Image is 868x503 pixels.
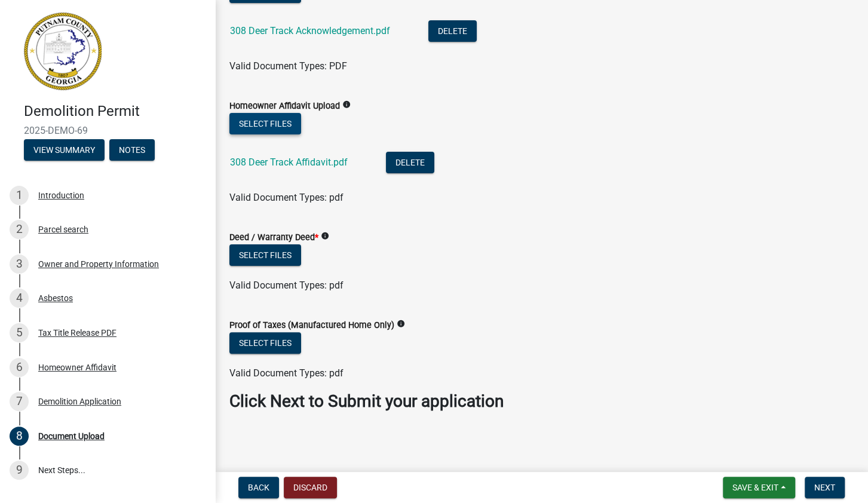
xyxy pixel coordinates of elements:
[38,397,121,406] div: Demolition Application
[10,254,29,274] div: 3
[229,113,301,134] button: Select files
[248,483,269,492] span: Back
[229,192,343,203] span: Valid Document Types: pdf
[10,186,29,205] div: 1
[24,13,102,90] img: Putnam County, Georgia
[24,139,105,161] button: View Summary
[10,323,29,342] div: 5
[109,146,155,155] wm-modal-confirm: Notes
[321,232,329,240] i: info
[10,427,29,446] div: 8
[230,25,390,36] a: 308 Deer Track Acknowledgement.pdf
[38,260,159,268] div: Owner and Property Information
[229,234,318,242] label: Deed / Warranty Deed
[229,280,343,291] span: Valid Document Types: pdf
[428,26,477,38] wm-modal-confirm: Delete Document
[230,157,348,168] a: 308 Deer Track Affidavit.pdf
[238,477,279,498] button: Back
[229,102,340,111] label: Homeowner Affidavit Upload
[805,477,845,498] button: Next
[109,139,155,161] button: Notes
[229,367,343,379] span: Valid Document Types: pdf
[24,103,206,120] h4: Demolition Permit
[428,20,477,42] button: Delete
[723,477,795,498] button: Save & Exit
[229,332,301,354] button: Select files
[10,289,29,308] div: 4
[229,391,504,411] strong: Click Next to Submit your application
[10,220,29,239] div: 2
[38,191,84,200] div: Introduction
[10,358,29,377] div: 6
[24,146,105,155] wm-modal-confirm: Summary
[229,244,301,266] button: Select files
[38,294,73,302] div: Asbestos
[38,329,116,337] div: Tax Title Release PDF
[38,432,105,440] div: Document Upload
[229,321,394,330] label: Proof of Taxes (Manufactured Home Only)
[342,100,351,109] i: info
[386,158,434,169] wm-modal-confirm: Delete Document
[38,225,88,234] div: Parcel search
[397,320,405,328] i: info
[229,60,347,72] span: Valid Document Types: PDF
[10,461,29,480] div: 9
[24,125,191,136] span: 2025-DEMO-69
[10,392,29,411] div: 7
[732,483,778,492] span: Save & Exit
[386,152,434,173] button: Delete
[814,483,835,492] span: Next
[38,363,116,372] div: Homeowner Affidavit
[284,477,337,498] button: Discard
